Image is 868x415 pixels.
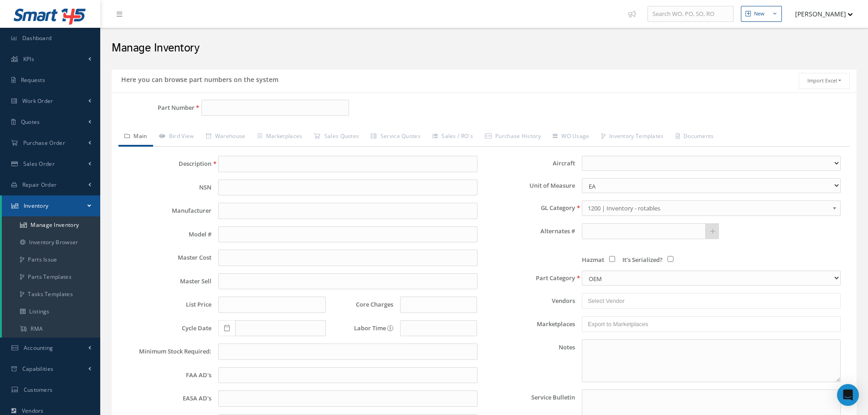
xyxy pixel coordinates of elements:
span: KPIs [23,55,34,63]
a: Parts Issue [2,251,100,268]
h5: Here you can browse part numbers on the system [118,73,278,84]
a: Main [118,128,153,147]
span: 1200 | Inventory - rotables [588,203,829,214]
input: It's Serialized? [668,256,673,262]
a: Warehouse [200,128,252,147]
button: New [741,6,782,22]
input: Search WO, PO, SO, RO [647,6,734,22]
label: GL Category [484,205,575,211]
span: Customers [24,386,53,394]
label: Master Cost [121,254,211,261]
label: Model # [121,231,211,238]
label: Core Charges [333,301,393,308]
a: Purchase History [479,128,547,147]
span: Accounting [24,344,53,352]
label: Marketplaces [484,321,575,328]
label: Manufacturer [121,207,211,214]
label: Part Category [484,275,575,282]
label: Part Number [112,104,195,111]
button: Import Excel [799,73,850,89]
label: Cycle Date [121,325,211,332]
span: Dashboard [22,34,52,42]
span: Repair Order [22,181,57,189]
a: Inventory [2,195,100,216]
a: Listings [2,303,100,320]
span: Requests [21,76,45,84]
label: NSN [121,184,211,191]
label: List Price [121,301,211,308]
span: Inventory [24,202,49,210]
label: FAA AD's [121,372,211,379]
div: New [754,10,765,18]
textarea: Notes [582,339,841,382]
span: Work Order [22,97,53,105]
label: Notes [484,339,575,382]
label: Aircraft [484,160,575,167]
span: It's Serialized? [622,256,663,264]
span: Purchase Order [23,139,65,147]
label: Unit of Measure [484,182,575,189]
a: Documents [670,128,720,147]
span: Sales Order [23,160,55,168]
a: Bird View [153,128,200,147]
a: Inventory Browser [2,234,100,251]
button: [PERSON_NAME] [786,5,853,23]
a: Tasks Templates [2,286,100,303]
label: Vendors [484,297,575,304]
span: Hazmat [582,256,604,264]
a: Manage Inventory [2,216,100,234]
a: Parts Templates [2,268,100,286]
label: EASA AD's [121,395,211,402]
h2: Manage Inventory [112,41,857,55]
input: Hazmat [609,256,615,262]
label: Minimum Stock Required: [121,348,211,355]
label: Alternates # [484,228,575,235]
a: RMA [2,320,100,338]
a: Sales Quotes [308,128,365,147]
div: Open Intercom Messenger [837,384,859,406]
a: Inventory Templates [596,128,670,147]
a: Sales / RO's [426,128,479,147]
a: Service Quotes [365,128,426,147]
label: Labor Time [333,325,393,332]
a: Marketplaces [252,128,308,147]
span: Quotes [21,118,40,126]
span: Vendors [22,407,44,415]
label: Master Sell [121,278,211,285]
a: WO Usage [547,128,596,147]
label: Description [121,160,211,167]
span: Capabilities [22,365,54,373]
